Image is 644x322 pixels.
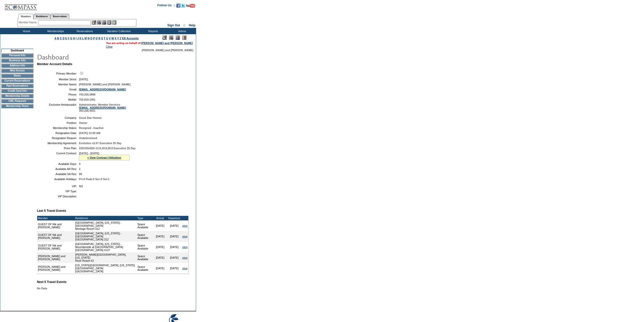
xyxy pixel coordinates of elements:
span: Administrator, Member Services 303.226.4031 [79,103,126,112]
img: Impersonate [102,20,106,25]
a: view [182,235,188,238]
img: Edit Mode [162,35,167,40]
a: H [73,37,75,40]
td: [DATE] [153,252,167,263]
a: Z [120,37,121,40]
td: Dashboard [1,49,33,52]
a: Help [189,24,195,27]
td: Arrival [153,216,167,220]
img: Become our fan on Facebook [176,4,180,8]
td: Past Reservations [1,84,33,88]
span: Resigned - Inactive [79,126,103,129]
span: [DATE] [79,78,88,81]
span: [PERSON_NAME] and [PERSON_NAME] [142,49,193,52]
td: Exclusive Ambassador: [39,103,77,112]
td: [GEOGRAPHIC_DATA], [US_STATE] - Mountainside at [GEOGRAPHIC_DATA] [GEOGRAPHIC_DATA] #137 [74,242,137,252]
a: view [182,267,188,270]
span: Undetermined [79,137,97,140]
a: N [88,37,90,40]
td: [DATE] [167,220,181,231]
a: Residences [33,14,50,19]
span: 225/325/425/-12.9,19.9,29.9 Executive 25 Day [79,147,136,150]
td: Space Available [137,252,153,263]
a: V [109,37,111,40]
b: Member Account Details [37,62,72,66]
td: Mobile: [39,98,77,101]
td: VIP Description: [39,195,77,198]
td: Space Available [137,231,153,242]
td: [DATE] [153,263,167,274]
td: Primary Member: [39,71,77,76]
img: Log Concern/Member Elevation [182,35,186,40]
span: 703.819.1061 [79,98,95,101]
td: CWL Requests [1,99,33,103]
td: Resignation Date: [39,131,77,135]
td: Home [11,28,40,34]
span: Good Star Homes [79,116,102,119]
a: Q [96,37,98,40]
div: No Data [37,287,193,290]
td: Space Available [137,263,153,274]
td: Available SA Res: [39,173,77,176]
td: Resignation Reason: [39,137,77,140]
td: Personal Info [1,53,33,58]
a: Follow us on Twitter [181,5,185,8]
a: U [106,37,108,40]
a: [EMAIL_ADDRESS][DOMAIN_NAME] [79,88,126,91]
td: Phone: [39,93,77,96]
td: [DATE] [167,242,181,252]
td: Memberships [40,28,70,34]
td: [US_STATE][GEOGRAPHIC_DATA], [US_STATE][GEOGRAPHIC_DATA] [GEOGRAPHIC_DATA] [74,263,137,274]
span: 703.255.0896 [79,93,95,96]
span: [DATE] 12:00 AM [79,131,100,135]
td: Space Available [137,242,153,252]
td: Business Info [1,59,33,63]
a: ER Accounts [122,37,139,40]
td: Company: [39,116,77,119]
td: Member [37,216,74,220]
img: b_edit.gif [92,20,96,25]
span: 99 [79,173,82,176]
a: Reservations [50,14,69,19]
td: [PERSON_NAME] and [PERSON_NAME] [37,252,74,263]
td: Vacation Collection [99,28,138,34]
td: Departure [167,216,181,220]
td: [DATE] [153,242,167,252]
td: [DATE] [167,231,181,242]
span: 2 [79,167,80,171]
a: Become our fan on Facebook [176,5,180,8]
img: Reservations [107,20,111,25]
img: View Mode [169,35,173,40]
span: 0 [79,162,80,165]
a: Sign Out [167,24,180,27]
td: VIP Type: [39,190,77,193]
a: W [111,37,114,40]
td: Follow Us :: [157,3,175,9]
b: Next 5 Travel Events [37,280,67,284]
td: Membership Status: [39,126,77,129]
a: P [93,37,95,40]
a: M [85,37,87,40]
td: [DATE] [167,252,181,263]
img: b_calculator.gif [112,20,116,25]
td: Available Holidays: [39,178,77,181]
td: Available AR Res: [39,167,77,171]
a: G [70,37,72,40]
a: [PERSON_NAME] and [PERSON_NAME] [141,42,193,45]
span: You are acting on behalf of: [106,42,193,45]
td: Space Available [137,220,153,231]
td: [DATE] [153,231,167,242]
span: Pri:0 Peak:0 Sec:0 Sel:1 [79,178,110,181]
div: Member Name: [19,20,38,25]
td: GUEST OF Nik and [PERSON_NAME] [37,231,74,242]
td: Type [137,216,153,220]
a: T [104,37,106,40]
a: X [115,37,116,40]
td: Member Since: [39,78,77,81]
img: pgTtlDashboard.gif [37,52,138,62]
a: Clear [106,45,113,48]
a: view [182,245,188,249]
td: Reports [138,28,167,34]
td: Membership Share [1,104,33,108]
td: [PERSON_NAME][GEOGRAPHIC_DATA], [US_STATE] River Reach #2 [74,252,137,263]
